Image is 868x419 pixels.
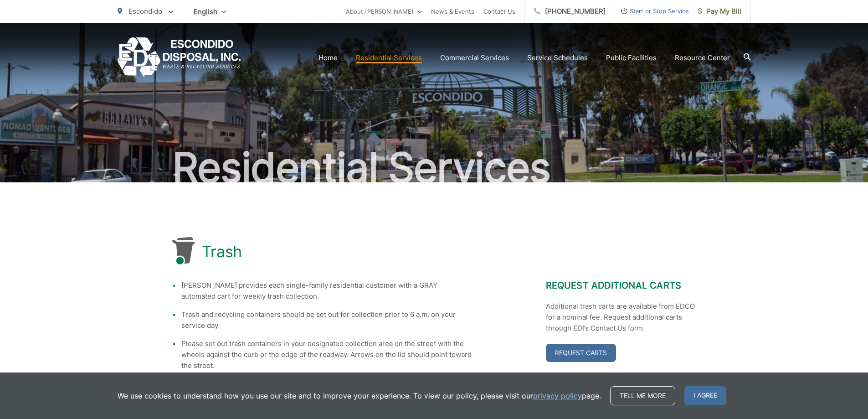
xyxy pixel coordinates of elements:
a: privacy policy [533,390,582,401]
a: Request Carts [546,344,616,362]
span: I agree [684,386,726,405]
a: Resource Center [675,52,730,63]
a: Commercial Services [440,52,509,63]
a: Public Facilities [606,52,657,63]
h2: Residential Services [118,145,751,191]
a: About [PERSON_NAME] [346,6,422,17]
p: Additional trash carts are available from EDCO for a nominal fee. Request additional carts throug... [546,301,696,334]
span: English [187,4,233,20]
span: Pay My Bill [698,6,741,17]
p: We use cookies to understand how you use our site and to improve your experience. To view our pol... [118,390,601,401]
li: Trash and recycling containers should be set out for collection prior to 6 a.m. on your service day [181,309,473,331]
a: Residential Services [356,52,422,63]
h2: Request Additional Carts [546,280,696,291]
span: Escondido [128,7,162,16]
li: Please set out trash containers in your designated collection area on the street with the wheels ... [181,338,473,371]
a: EDCD logo. Return to the homepage. [118,37,241,78]
a: Home [318,52,338,63]
a: Service Schedules [527,52,588,63]
a: Tell me more [610,386,675,405]
a: News & Events [431,6,474,17]
a: Contact Us [483,6,515,17]
li: [PERSON_NAME] provides each single-family residential customer with a GRAY automated cart for wee... [181,280,473,302]
h1: Trash [202,243,242,261]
